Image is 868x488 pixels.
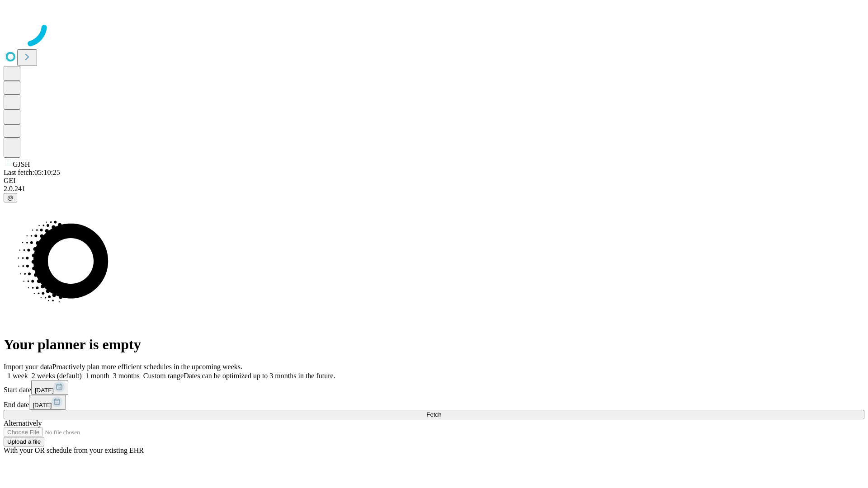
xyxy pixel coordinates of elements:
[4,177,864,185] div: GEI
[13,160,30,168] span: GJSH
[52,363,242,371] span: Proactively plan more efficient schedules in the upcoming weeks.
[7,372,28,380] span: 1 week
[143,372,184,380] span: Custom range
[4,363,52,371] span: Import your data
[33,402,52,408] span: [DATE]
[4,437,44,446] button: Upload a file
[4,185,864,193] div: 2.0.241
[85,372,109,380] span: 1 month
[7,194,14,201] span: @
[4,410,864,419] button: Fetch
[4,380,864,395] div: Start date
[113,372,140,380] span: 3 months
[4,193,17,202] button: @
[4,446,144,454] span: With your OR schedule from your existing EHR
[184,372,335,380] span: Dates can be optimized up to 3 months in the future.
[31,380,68,395] button: [DATE]
[4,419,42,427] span: Alternatively
[4,395,864,410] div: End date
[35,387,54,394] span: [DATE]
[4,336,864,353] h1: Your planner is empty
[4,169,60,176] span: Last fetch: 05:10:25
[32,372,82,380] span: 2 weeks (default)
[29,395,66,410] button: [DATE]
[426,411,441,418] span: Fetch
